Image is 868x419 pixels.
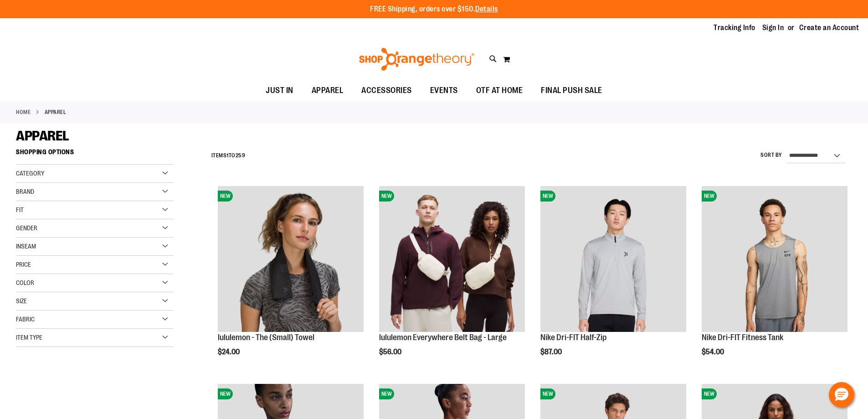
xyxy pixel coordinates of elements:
[16,170,44,177] span: Category
[379,186,525,333] a: lululemon Everywhere Belt Bag - LargeNEW
[236,152,246,159] span: 259
[702,186,847,332] img: Nike Dri-FIT Fitness Tank
[540,191,555,202] span: NEW
[829,382,854,408] button: Hello, have a question? Let’s chat.
[16,188,34,195] span: Brand
[540,186,686,333] a: Nike Dri-FIT Half-ZipNEW
[540,348,563,356] span: $87.00
[312,80,344,101] span: APPAREL
[218,348,241,356] span: $24.00
[760,151,782,159] label: Sort By
[218,191,233,202] span: NEW
[379,186,525,332] img: lululemon Everywhere Belt Bag - Large
[702,333,783,342] a: Nike Dri-FIT Fitness Tank
[218,186,364,333] a: lululemon - The (Small) TowelNEW
[16,261,31,268] span: Price
[218,186,364,332] img: lululemon - The (Small) Towel
[218,333,314,342] a: lululemon - The (Small) Towel
[540,186,686,332] img: Nike Dri-FIT Half-Zip
[16,334,42,341] span: Item Type
[536,181,691,379] div: product
[762,23,784,33] a: Sign In
[16,144,174,165] strong: Shopping Options
[16,279,34,286] span: Color
[379,388,394,399] span: NEW
[430,80,458,101] span: EVENTS
[303,80,353,101] a: APPAREL
[714,23,755,33] a: Tracking Info
[375,181,529,379] div: product
[352,80,421,101] a: ACCESSORIES
[45,108,67,116] strong: APPAREL
[257,80,303,101] a: JUST IN
[476,80,523,101] span: OTF AT HOME
[421,80,467,101] a: EVENTS
[358,48,476,71] img: Shop Orangetheory
[266,80,293,101] span: JUST IN
[218,388,233,399] span: NEW
[16,243,36,250] span: Inseam
[370,4,498,15] p: FREE Shipping, orders over $150.
[540,388,555,399] span: NEW
[16,316,35,323] span: Fabric
[540,333,606,342] a: Nike Dri-FIT Half-Zip
[379,191,394,202] span: NEW
[211,149,246,163] h2: Items to
[702,348,725,356] span: $54.00
[361,80,412,101] span: ACCESSORIES
[697,181,852,379] div: product
[226,152,229,159] span: 1
[702,186,847,333] a: Nike Dri-FIT Fitness TankNEW
[16,297,27,305] span: Size
[16,108,31,116] a: Home
[16,206,24,213] span: Fit
[799,23,859,33] a: Create an Account
[541,80,602,101] span: FINAL PUSH SALE
[379,333,507,342] a: lululemon Everywhere Belt Bag - Large
[16,224,37,232] span: Gender
[213,181,368,379] div: product
[475,5,498,13] a: Details
[467,80,532,101] a: OTF AT HOME
[532,80,611,101] a: FINAL PUSH SALE
[16,128,69,144] span: APPAREL
[702,388,717,399] span: NEW
[379,348,403,356] span: $56.00
[702,191,717,202] span: NEW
